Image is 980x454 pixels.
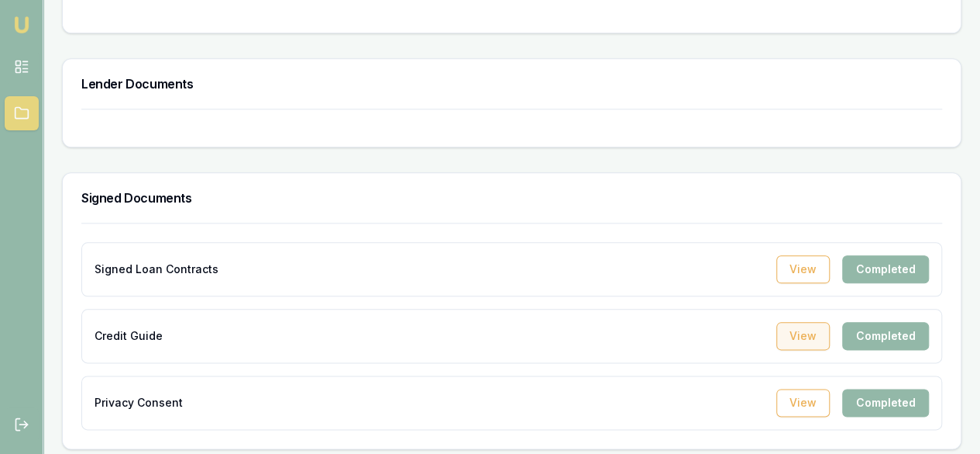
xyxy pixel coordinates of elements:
h3: Signed Documents [81,192,942,204]
div: Completed [842,389,929,417]
button: View [776,389,830,417]
button: View [776,322,830,350]
div: Completed [842,322,929,350]
p: Privacy Consent [95,395,183,411]
h3: Lender Documents [81,78,942,90]
img: emu-icon-u.png [12,16,31,34]
p: Credit Guide [95,328,163,344]
button: View [776,255,830,283]
p: Signed Loan Contracts [95,262,218,277]
div: Completed [842,255,929,283]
